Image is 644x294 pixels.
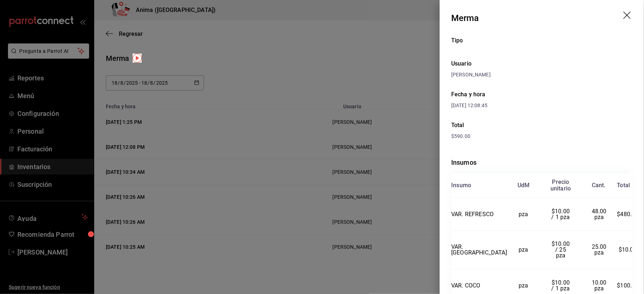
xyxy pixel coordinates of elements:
div: [PERSON_NAME] [452,71,632,79]
span: $10.00 / 1 pza [552,208,572,220]
span: $10.00 / 1 pza [552,279,572,292]
span: $10.00 / 25 pza [552,240,572,259]
button: drag [624,12,632,20]
div: UdM [518,182,530,189]
div: Total [452,121,632,130]
td: VAR. [GEOGRAPHIC_DATA] [452,231,507,269]
span: $10.00 [619,246,637,253]
div: Tipo [452,36,632,45]
span: $100.00 [617,282,639,289]
div: Usuario [452,59,632,68]
span: 10.00 pza [592,279,608,292]
div: Total [617,182,630,189]
span: $480.00 [617,211,639,218]
div: Insumos [452,157,632,167]
span: $590.00 [452,133,471,139]
div: Cant. [592,182,606,189]
div: Merma [452,12,479,25]
span: 48.00 pza [592,208,608,220]
img: Tooltip marker [133,54,142,63]
div: Insumo [452,182,471,189]
td: VAR. REFRESCO [452,198,507,231]
div: Fecha y hora [452,90,632,99]
div: [DATE] 12:08:45 [452,102,632,109]
span: 25.00 pza [592,243,608,256]
div: Precio unitario [551,179,571,192]
td: pza [507,231,540,269]
td: pza [507,198,540,231]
